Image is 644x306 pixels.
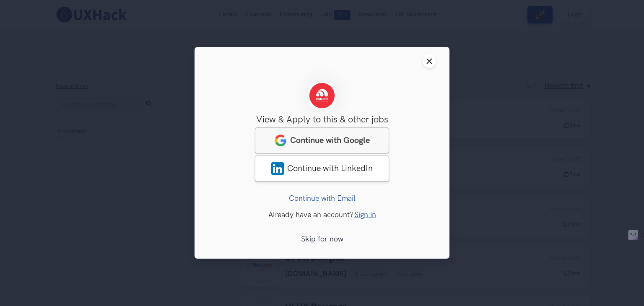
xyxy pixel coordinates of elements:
[208,114,436,125] h3: View & Apply to this & other jobs
[301,235,343,244] a: Skip for now
[274,135,287,147] img: google
[271,163,284,175] img: LinkedIn
[268,211,353,220] span: Already have an account?
[289,194,356,203] a: Continue with Email
[354,211,376,220] a: Sign in
[287,164,373,174] span: Continue with LinkedIn
[255,128,389,154] a: googleContinue with Google
[255,156,389,182] a: LinkedInContinue with LinkedIn
[290,136,370,146] span: Continue with Google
